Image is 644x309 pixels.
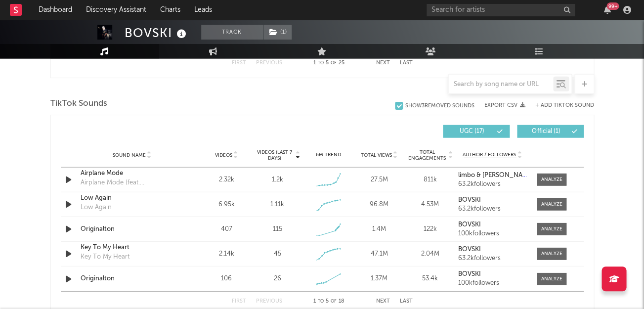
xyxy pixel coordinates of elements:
[523,129,569,134] span: Official ( 1 )
[376,60,390,66] button: Next
[204,200,250,210] div: 6.95k
[400,60,413,66] button: Last
[484,102,525,108] button: Export CSV
[356,224,402,234] div: 1.4M
[449,129,495,134] span: UGC ( 17 )
[273,274,281,284] div: 26
[458,246,526,253] a: BOVSKI
[407,149,447,161] span: Total Engagements
[204,274,250,284] div: 106
[407,249,453,259] div: 2.04M
[272,224,282,234] div: 115
[270,200,284,210] div: 1.11k
[318,61,324,65] span: to
[81,178,184,188] div: Airplane Mode (feat. [GEOGRAPHIC_DATA])
[256,299,282,304] button: Previous
[458,271,480,277] strong: BOVSKI
[443,125,510,138] button: UGC(17)
[50,98,107,110] span: TikTok Sounds
[356,200,402,210] div: 96.8M
[356,175,402,185] div: 27.5M
[458,172,526,179] a: limbo & [PERSON_NAME] & Alta.Sound
[81,274,184,284] a: Originalton
[427,4,575,16] input: Search for artists
[458,221,526,228] a: BOVSKI
[256,60,282,66] button: Previous
[81,243,184,253] a: Key To My Heart
[603,6,610,14] button: 99+
[254,149,294,161] span: Videos (last 7 days)
[535,103,594,108] button: + Add TikTok Sound
[606,2,619,10] div: 99 +
[232,60,246,66] button: First
[458,181,526,188] div: 63.2k followers
[458,246,480,253] strong: BOVSKI
[405,103,474,109] div: Show 3 Removed Sounds
[263,25,292,40] button: (1)
[458,206,526,213] div: 63.2k followers
[458,197,526,204] a: BOVSKI
[356,249,402,259] div: 47.1M
[273,249,281,259] div: 45
[458,172,572,178] strong: limbo & [PERSON_NAME] & Alta.Sound
[81,224,184,234] a: Originalton
[204,175,250,185] div: 2.32k
[407,274,453,284] div: 53.4k
[525,103,594,108] button: + Add TikTok Sound
[400,299,413,304] button: Last
[271,175,283,185] div: 1.2k
[204,249,250,259] div: 2.14k
[318,299,324,304] span: to
[302,57,356,69] div: 1 5 25
[232,299,246,304] button: First
[458,230,526,237] div: 100k followers
[81,203,112,213] div: Low Again
[407,200,453,210] div: 4.53M
[331,61,337,65] span: of
[458,255,526,262] div: 63.2k followers
[376,299,390,304] button: Next
[463,152,516,158] span: Author / Followers
[113,152,146,158] span: Sound Name
[204,224,250,234] div: 407
[125,25,189,41] div: BOVSKI
[302,296,356,308] div: 1 5 18
[81,169,184,178] a: Airplane Mode
[407,175,453,185] div: 811k
[449,81,553,88] input: Search by song name or URL
[407,224,453,234] div: 122k
[458,221,480,228] strong: BOVSKI
[458,280,526,287] div: 100k followers
[305,151,351,159] div: 6M Trend
[81,252,129,262] div: Key To My Heart
[201,25,263,40] button: Track
[215,152,232,158] span: Videos
[356,274,402,284] div: 1.37M
[517,125,584,138] button: Official(1)
[458,197,480,203] strong: BOVSKI
[81,193,184,203] a: Low Again
[263,25,292,40] span: ( 1 )
[331,299,337,304] span: of
[458,271,526,278] a: BOVSKI
[360,152,391,158] span: Total Views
